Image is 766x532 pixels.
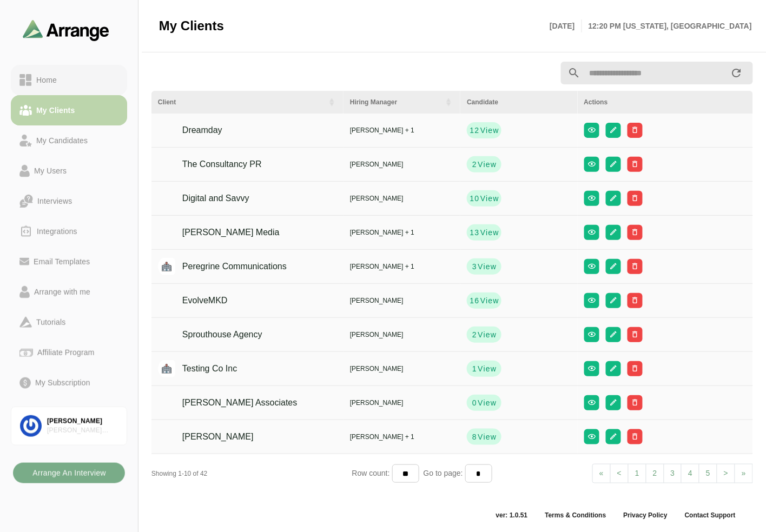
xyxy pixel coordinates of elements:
div: [PERSON_NAME] [350,398,454,408]
a: My Subscription [11,368,127,398]
a: Interviews [11,186,127,216]
div: [PERSON_NAME] [47,417,118,426]
a: Arrange with me [11,277,127,307]
p: 12:20 PM [US_STATE], [GEOGRAPHIC_DATA] [582,19,752,32]
strong: 12 [469,125,479,136]
strong: 3 [472,261,477,272]
button: 12View [467,122,501,138]
a: My Users [11,156,127,186]
div: Peregrine Communications [166,256,287,277]
a: Home [11,65,127,95]
span: My Clients [159,18,224,34]
a: Next [735,464,753,483]
div: [PERSON_NAME] [350,296,454,305]
div: [PERSON_NAME] [350,194,454,203]
strong: 2 [472,159,477,170]
div: Sprouthouse Agency [166,324,262,345]
div: [PERSON_NAME] Associates [47,426,118,435]
button: 1View [467,361,501,377]
div: Hiring Manager [350,97,438,107]
a: 3 [664,464,682,483]
span: View [480,227,499,238]
span: View [477,397,497,408]
p: [DATE] [550,19,582,32]
span: View [480,295,499,306]
button: 13View [467,224,501,241]
span: Go to page: [419,469,465,477]
div: Digital and Savvy [166,188,249,209]
strong: 16 [469,295,479,306]
span: Row count: [352,469,392,477]
div: [PERSON_NAME] + 1 [350,125,454,135]
button: 16View [467,292,501,309]
a: Contact Support [676,511,744,520]
div: My Subscription [31,376,95,389]
b: Arrange An Interview [32,463,106,483]
a: 5 [699,464,717,483]
div: Candidate [467,97,571,107]
div: Tutorials [32,316,70,329]
strong: 2 [472,329,477,340]
a: [PERSON_NAME][PERSON_NAME] Associates [11,407,127,445]
div: [PERSON_NAME] Media [166,222,280,243]
span: » [742,469,746,477]
span: View [477,261,497,272]
div: My Candidates [32,134,92,147]
div: My Users [30,164,71,177]
div: [PERSON_NAME] [350,159,454,169]
a: Tutorials [11,307,127,337]
div: [PERSON_NAME] Associates [166,393,298,413]
div: [PERSON_NAME] [350,330,454,340]
div: Integrations [32,225,82,238]
div: Home [32,74,61,87]
button: 2View [467,156,501,172]
div: [PERSON_NAME] [166,427,254,447]
span: View [477,363,497,374]
strong: 1 [472,363,477,374]
strong: 13 [469,227,479,238]
a: My Clients [11,95,127,125]
a: 4 [681,464,699,483]
a: Affiliate Program [11,337,127,368]
span: View [477,329,497,340]
button: 10View [467,190,501,207]
img: placeholder logo [158,258,175,275]
div: [PERSON_NAME] + 1 [350,432,454,442]
div: Testing Co Inc [166,358,237,379]
div: Dreamday [166,120,222,141]
div: My Clients [32,104,79,117]
div: [PERSON_NAME] + 1 [350,262,454,271]
a: Terms & Conditions [536,511,615,520]
a: Privacy Policy [615,511,676,520]
span: View [477,431,497,442]
button: 8View [467,429,501,445]
a: Email Templates [11,247,127,277]
div: The Consultancy PR [166,154,262,175]
div: Affiliate Program [33,346,98,359]
strong: 10 [469,193,479,204]
div: Arrange with me [30,285,95,298]
a: Next [717,464,735,483]
strong: 0 [472,397,477,408]
span: ver: 1.0.51 [487,511,537,520]
button: 0View [467,395,501,411]
a: 2 [646,464,664,483]
img: arrangeai-name-small-logo.4d2b8aee.svg [23,19,109,41]
span: View [480,125,499,136]
div: [PERSON_NAME] [350,364,454,374]
span: View [477,159,497,170]
div: Actions [584,97,747,107]
div: [PERSON_NAME] + 1 [350,228,454,237]
span: > [724,469,728,477]
div: Email Templates [29,255,94,268]
div: Showing 1-10 of 42 [151,469,352,478]
div: Interviews [33,195,76,208]
a: My Candidates [11,125,127,156]
i: appended action [730,66,743,79]
strong: 8 [472,431,477,442]
span: View [480,193,499,204]
div: Client [158,97,321,107]
button: 2View [467,327,501,343]
button: 3View [467,258,501,275]
a: Integrations [11,216,127,247]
